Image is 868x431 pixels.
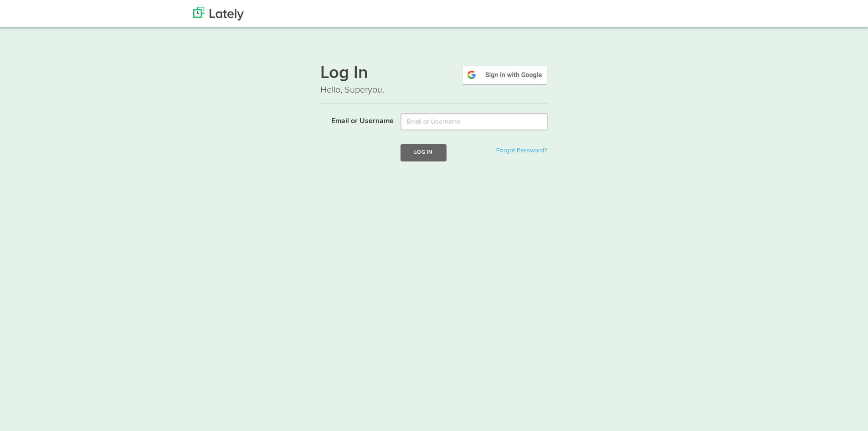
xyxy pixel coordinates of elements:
[401,113,548,130] input: Email or Username
[401,144,446,161] button: Log In
[313,113,394,127] label: Email or Username
[320,64,548,83] h1: Log In
[193,7,244,21] img: Lately
[496,147,547,154] a: Forgot Password?
[461,64,548,85] img: google-signin.png
[320,83,548,97] p: Hello, Superyou.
